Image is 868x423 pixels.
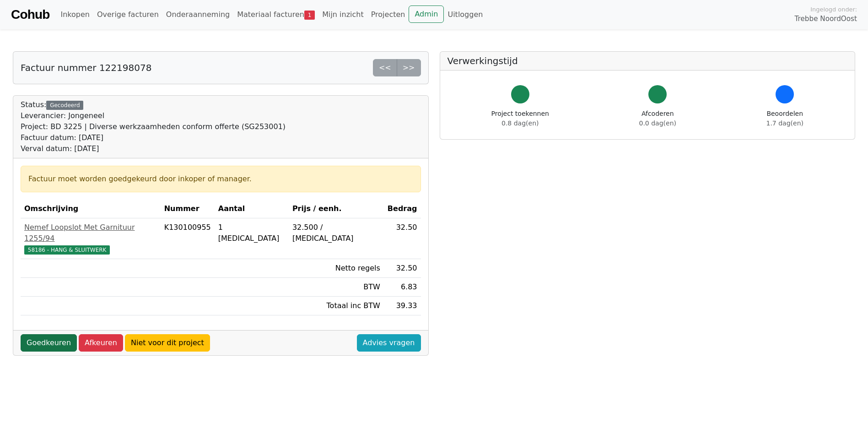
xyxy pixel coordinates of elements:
a: Admin [409,5,444,23]
td: BTW [289,278,384,297]
td: Netto regels [289,259,384,278]
div: Nemef Loopslot Met Garnituur 1255/94 [24,222,157,244]
h5: Verwerkingstijd [447,55,848,66]
a: Projecten [367,5,409,24]
div: 1 [MEDICAL_DATA] [218,222,285,244]
span: 0.0 dag(en) [639,119,676,127]
td: K130100955 [161,218,215,259]
div: Project: BD 3225 | Diverse werkzaamheden conform offerte (SG253001) [21,121,286,132]
span: Ingelogd onder: [810,5,857,14]
td: 32.50 [384,259,421,278]
a: Goedkeuren [21,334,77,352]
td: 6.83 [384,278,421,297]
a: Advies vragen [357,334,421,352]
div: 32.500 / [MEDICAL_DATA] [292,222,380,244]
span: 1.7 dag(en) [766,119,803,127]
a: Materiaal facturen1 [233,5,318,24]
div: Beoordelen [766,109,803,128]
span: Trebbe NoordOost [795,14,857,24]
td: 32.50 [384,218,421,259]
a: Niet voor dit project [125,334,210,352]
div: Status: [21,99,286,154]
div: Verval datum: [DATE] [21,143,286,154]
div: Gecodeerd [46,101,83,110]
a: Cohub [11,4,49,26]
a: Afkeuren [79,334,123,352]
div: Factuur datum: [DATE] [21,132,286,143]
h5: Factuur nummer 122198078 [21,62,151,73]
span: 1 [304,11,315,20]
a: Inkopen [57,5,93,24]
div: Factuur moet worden goedgekeurd door inkoper of manager. [28,174,413,184]
a: Onderaanneming [162,5,233,24]
div: Afcoderen [639,109,676,128]
th: Aantal [215,200,289,218]
a: Uitloggen [444,5,486,24]
td: Totaal inc BTW [289,297,384,315]
th: Nummer [161,200,215,218]
a: Overige facturen [93,5,162,24]
a: Nemef Loopslot Met Garnituur 1255/9458186 - HANG & SLUITWERK [24,222,157,255]
th: Prijs / eenh. [289,200,384,218]
div: Leverancier: Jongeneel [21,110,286,121]
span: 0.8 dag(en) [501,119,539,127]
th: Omschrijving [21,200,161,218]
td: 39.33 [384,297,421,315]
span: 58186 - HANG & SLUITWERK [24,245,110,255]
div: Project toekennen [491,109,549,128]
th: Bedrag [384,200,421,218]
a: Mijn inzicht [318,5,367,24]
